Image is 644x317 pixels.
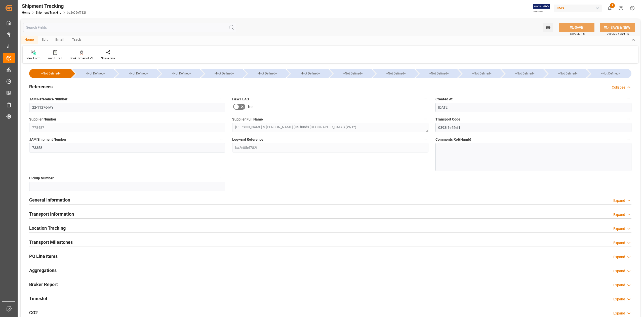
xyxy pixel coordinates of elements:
div: Expand [613,268,625,274]
div: --Not Defined-- [72,69,114,78]
div: --Not Defined-- [416,69,457,78]
span: Ctrl/CMD + S [570,32,585,36]
button: Pickup Number [219,175,225,181]
button: F&W FLAG [422,96,428,102]
h2: Transport Information [29,211,74,217]
div: Home [21,36,38,44]
div: Collapse [612,85,625,90]
div: --Not Defined-- [463,69,500,78]
div: New Form [26,56,41,61]
button: JAM Reference Number [219,96,225,102]
button: Logward Reference [422,136,428,142]
div: --Not Defined-- [501,69,543,78]
span: No [248,104,253,109]
button: Supplier Number [219,116,225,122]
div: Shipment Tracking [22,2,86,10]
button: SAVE & NEW [600,23,635,32]
div: Expand [613,297,625,302]
div: --Not Defined-- [330,69,371,78]
span: JAM Reference Number [29,97,67,102]
div: Expand [613,311,625,316]
span: 9 [610,3,615,8]
span: Transport Code [435,117,460,122]
span: F&W FLAG [232,97,249,102]
div: --Not Defined-- [378,69,414,78]
div: --Not Defined-- [592,69,629,78]
div: --Not Defined-- [287,69,329,78]
h2: General Information [29,196,70,203]
div: JIMS [554,5,602,12]
a: Shipment Tracking [36,11,61,14]
h2: Location Tracking [29,225,66,231]
h2: References [29,83,53,90]
div: --Not Defined-- [115,69,157,78]
button: Created At [625,96,631,102]
button: show 9 new notifications [604,3,615,14]
button: Transport Code [625,116,631,122]
img: Exertis%20JAM%20-%20Email%20Logo.jpg_1722504956.jpg [533,4,550,13]
a: Home [22,11,30,14]
div: --Not Defined-- [206,69,243,78]
div: --Not Defined-- [335,69,371,78]
div: Expand [613,198,625,203]
h2: CO2 [29,309,38,316]
div: --Not Defined-- [77,69,114,78]
div: --Not Defined-- [249,69,286,78]
span: Supplier Number [29,117,56,122]
div: Email [52,36,68,44]
div: Expand [613,254,625,260]
span: Created At [435,97,453,102]
button: Supplier Full Name [422,116,428,122]
h2: Broker Report [29,281,58,288]
div: Expand [613,283,625,288]
div: --Not Defined-- [549,69,586,78]
div: Expand [613,212,625,217]
div: --Not Defined-- [120,69,157,78]
div: --Not Defined-- [292,69,329,78]
div: Book Timeslot V2 [70,56,94,61]
h2: Timeslot [29,295,47,302]
div: --Not Defined-- [373,69,414,78]
button: Help Center [615,3,627,14]
div: Edit [38,36,52,44]
div: --Not Defined-- [458,69,500,78]
button: SAVE [559,23,594,32]
button: Comments Ref(Numb) [625,136,631,142]
span: Comments Ref(Numb) [435,137,471,142]
div: Audit Trail [48,56,62,61]
h2: Aggregations [29,267,57,274]
span: Supplier Full Name [232,117,263,122]
div: --Not Defined-- [506,69,543,78]
div: --Not Defined-- [201,69,243,78]
div: --Not Defined-- [158,69,200,78]
div: Expand [613,226,625,231]
span: JAM Shipment Number [29,137,66,142]
span: Logward Reference [232,137,263,142]
div: Expand [613,240,625,246]
button: JIMS [554,3,604,13]
div: Track [68,36,85,44]
h2: PO Line Items [29,253,58,260]
div: --Not Defined-- [29,69,71,78]
button: open menu [543,23,553,32]
span: Ctrl/CMD + Shift + S [607,32,629,36]
div: --Not Defined-- [544,69,586,78]
span: Pickup Number [29,176,54,181]
div: --Not Defined-- [163,69,200,78]
div: Share Link [101,56,115,61]
textarea: [PERSON_NAME] & [PERSON_NAME] (US funds [GEOGRAPHIC_DATA]) (W/T*) [232,123,428,132]
input: Search Fields [23,23,236,32]
button: JAM Shipment Number [219,136,225,142]
input: DD-MM-YYYY [435,103,631,112]
div: --Not Defined-- [34,69,67,78]
div: --Not Defined-- [244,69,286,78]
div: --Not Defined-- [421,69,457,78]
h2: Transport Milestones [29,239,73,246]
div: --Not Defined-- [587,69,631,78]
